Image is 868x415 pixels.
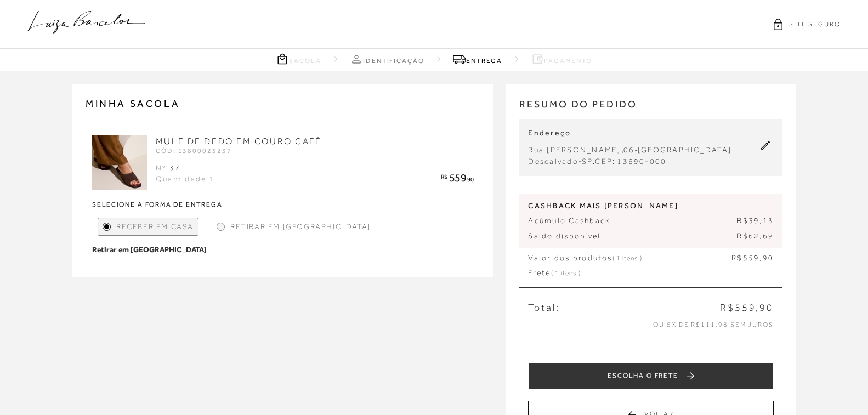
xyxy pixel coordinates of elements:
[759,253,774,262] span: ,90
[528,215,774,226] p: Acúmulo Cashback
[276,52,321,66] a: Sacola
[617,157,666,166] span: 13690-000
[595,157,615,166] span: CEP:
[531,52,592,66] a: Pagamento
[528,145,621,154] span: Rua [PERSON_NAME]
[623,145,634,154] span: 06
[156,174,215,185] div: Quantidade:
[466,176,474,183] span: ,90
[156,147,232,155] span: CÓD: 13800025237
[528,268,580,278] span: Frete
[731,253,742,262] span: R$
[350,52,424,66] a: Identificação
[789,20,841,29] span: SITE SEGURO
[230,221,371,232] span: Retirar em [GEOGRAPHIC_DATA]
[737,231,774,242] span: R$62,69
[441,173,447,180] span: R$
[92,244,207,255] strong: Retirar em [GEOGRAPHIC_DATA]
[169,163,180,172] span: 37
[209,174,215,183] span: 1
[86,97,480,110] h2: MINHA SACOLA
[528,301,559,315] span: Total:
[720,301,774,315] span: R$559,90
[528,253,642,264] span: Valor dos produtos
[156,163,215,174] div: Nº:
[92,135,147,190] img: MULE DE DEDO EM COURO CAFÉ
[528,128,731,139] p: Endereço
[743,253,760,262] span: 559
[519,97,782,120] h2: RESUMO DO PEDIDO
[528,362,774,390] button: ESCOLHA O FRETE
[449,172,466,184] span: 559
[582,157,593,166] span: SP
[92,201,474,208] strong: Selecione a forma de entrega
[116,221,194,232] span: Receber em Casa
[612,254,642,262] span: ( 1 itens )
[638,145,731,154] span: [GEOGRAPHIC_DATA]
[551,269,581,277] span: ( 1 itens )
[528,201,774,212] span: CASHBACK MAIS [PERSON_NAME]
[528,157,578,166] span: Descalvado
[737,215,774,226] span: R$39,13
[653,321,774,328] span: ou 5x de R$111,98 sem juros
[156,137,322,146] a: MULE DE DEDO EM COURO CAFÉ
[453,52,502,66] a: Entrega
[528,231,774,242] p: Saldo disponível
[528,156,731,167] div: - .
[528,144,731,156] div: , -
